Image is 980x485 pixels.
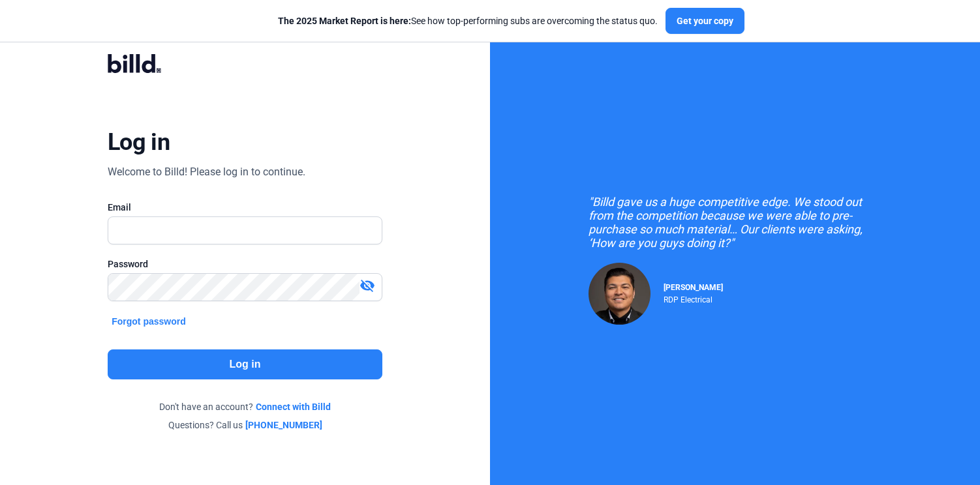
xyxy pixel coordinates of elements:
div: Questions? Call us [108,419,382,432]
button: Log in [108,349,382,379]
div: Welcome to Billd! Please log in to continue. [108,164,305,180]
button: Get your copy [666,8,744,34]
div: Log in [108,128,170,156]
div: RDP Electrical [664,292,723,304]
div: Password [108,257,382,271]
div: See how top-performing subs are overcoming the status quo. [278,14,658,27]
mat-icon: visibility_off [360,278,375,293]
button: Forgot password [108,314,190,329]
span: The 2025 Market Report is here: [278,16,411,26]
img: Raul Pacheco [589,263,651,325]
div: "Billd gave us a huge competitive edge. We stood out from the competition because we were able to... [589,195,882,250]
span: [PERSON_NAME] [664,283,723,292]
div: Don't have an account? [108,400,382,413]
div: Email [108,201,382,214]
a: [PHONE_NUMBER] [245,419,322,432]
a: Connect with Billd [256,400,331,413]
